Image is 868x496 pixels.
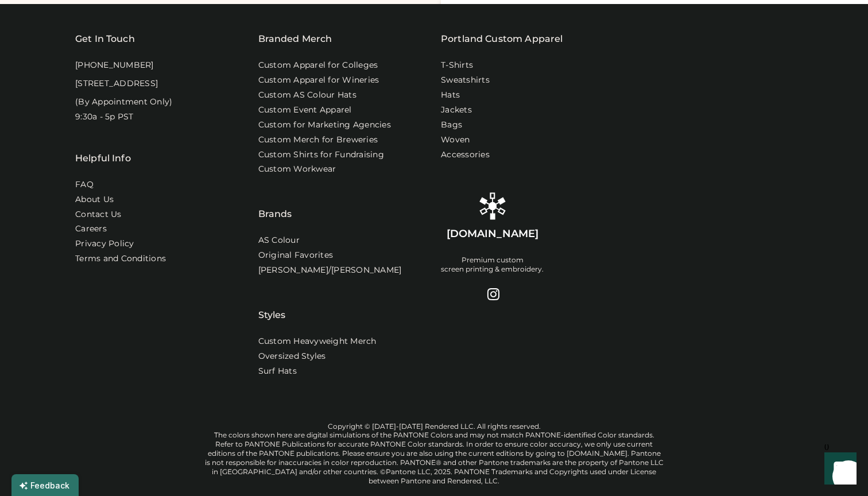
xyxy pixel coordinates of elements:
a: Sweatshirts [441,75,490,86]
div: Helpful Info [75,152,131,165]
a: Custom Apparel for Wineries [258,75,379,86]
iframe: Front Chat [813,444,863,494]
div: Premium custom screen printing & embroidery. [441,255,544,274]
div: Branded Merch [258,32,332,46]
div: [STREET_ADDRESS] [75,78,158,90]
a: Custom Apparel for Colleges [258,60,378,71]
a: Hats [441,90,460,101]
div: (By Appointment Only) [75,96,172,108]
a: Portland Custom Apparel [441,32,563,46]
a: Custom Workwear [258,164,336,175]
a: Jackets [441,104,472,116]
div: [DOMAIN_NAME] [447,227,538,241]
a: Original Favorites [258,250,334,261]
div: Terms and Conditions [75,253,166,265]
a: Bags [441,119,462,131]
a: Surf Hats [258,366,297,377]
img: Rendered Logo - Screens [479,192,506,220]
a: Custom Merch for Breweries [258,134,378,146]
a: About Us [75,194,114,206]
a: Custom for Marketing Agencies [258,119,391,131]
div: Styles [258,280,286,322]
a: AS Colour [258,235,300,246]
a: FAQ [75,179,94,191]
a: Custom Event Apparel [258,104,352,116]
a: Careers [75,223,107,235]
a: T-Shirts [441,60,473,71]
a: Accessories [441,149,490,161]
a: Custom Shirts for Fundraising [258,149,384,161]
a: Custom AS Colour Hats [258,90,356,101]
a: [PERSON_NAME]/[PERSON_NAME] [258,265,402,276]
a: Contact Us [75,209,122,220]
div: 9:30a - 5p PST [75,111,134,123]
a: Woven [441,134,470,146]
div: [PHONE_NUMBER] [75,60,154,71]
a: Custom Heavyweight Merch [258,336,377,347]
a: Privacy Policy [75,238,134,250]
div: Get In Touch [75,32,135,46]
div: Copyright © [DATE]-[DATE] Rendered LLC. All rights reserved. The colors shown here are digital si... [204,422,664,486]
a: Oversized Styles [258,351,326,362]
div: Brands [258,179,292,221]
